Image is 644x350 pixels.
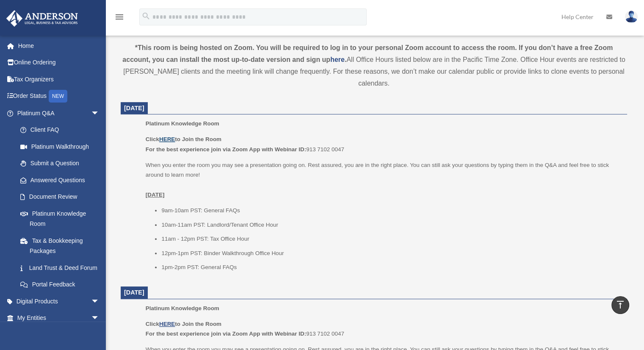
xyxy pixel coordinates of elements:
p: 913 7102 0047 [146,134,621,154]
a: Platinum Q&Aarrow_drop_down [6,105,112,122]
div: NEW [49,90,67,103]
p: When you enter the room you may see a presentation going on. Rest assured, you are in the right p... [146,160,621,200]
a: Land Trust & Deed Forum [12,259,112,276]
a: Order StatusNEW [6,88,112,105]
a: Answered Questions [12,172,112,189]
b: For the best experience join via Zoom App with Webinar ID: [146,146,306,153]
a: Platinum Knowledge Room [12,205,108,232]
b: Click to Join the Room [146,136,221,142]
div: All Office Hours listed below are in the Pacific Time Zone. Office Hour events are restricted to ... [121,42,627,89]
span: Platinum Knowledge Room [146,120,219,127]
a: Digital Productsarrow_drop_down [6,293,112,310]
a: here [330,56,345,63]
span: arrow_drop_down [91,105,108,122]
a: My Entitiesarrow_drop_down [6,310,112,327]
span: [DATE] [124,289,144,296]
a: Tax & Bookkeeping Packages [12,232,112,259]
span: [DATE] [124,105,144,111]
i: search [141,11,151,21]
b: For the best experience join via Zoom App with Webinar ID: [146,331,306,337]
img: User Pic [625,11,638,23]
a: Document Review [12,189,112,206]
a: Tax Organizers [6,71,112,88]
span: arrow_drop_down [91,310,108,327]
a: Portal Feedback [12,276,112,293]
u: [DATE] [146,192,165,198]
a: HERE [159,136,175,142]
a: menu [114,15,124,22]
a: Platinum Walkthrough [12,138,112,155]
a: vertical_align_top [611,296,629,314]
i: vertical_align_top [615,300,625,310]
strong: . [345,56,346,63]
span: arrow_drop_down [91,293,108,310]
span: Platinum Knowledge Room [146,305,219,311]
b: Click to Join the Room [146,321,221,327]
a: Submit a Question [12,155,112,172]
a: HERE [159,321,175,327]
a: Online Ordering [6,54,112,71]
i: menu [114,12,124,22]
li: 11am - 12pm PST: Tax Office Hour [161,234,621,244]
li: 1pm-2pm PST: General FAQs [161,262,621,272]
strong: *This room is being hosted on Zoom. You will be required to log in to your personal Zoom account ... [122,44,613,63]
a: Client FAQ [12,122,112,139]
li: 9am-10am PST: General FAQs [161,206,621,216]
a: Home [6,37,112,54]
img: Anderson Advisors Platinum Portal [4,10,80,27]
p: 913 7102 0047 [146,319,621,339]
li: 12pm-1pm PST: Binder Walkthrough Office Hour [161,248,621,258]
li: 10am-11am PST: Landlord/Tenant Office Hour [161,220,621,230]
